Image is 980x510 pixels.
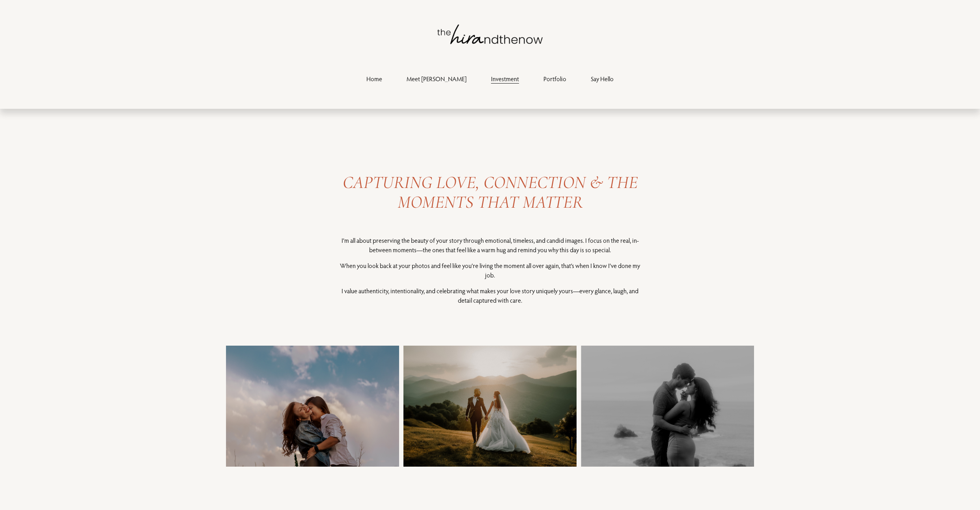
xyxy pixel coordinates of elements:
a: Meet [PERSON_NAME] [407,74,467,84]
p: I’m all about preserving the beauty of your story through emotional, timeless, and candid images.... [337,236,643,255]
p: I value authenticity, intentionality, and celebrating what makes your love story uniquely yours—e... [337,286,643,305]
a: Home [366,74,382,84]
a: Portfolio [543,74,566,84]
img: thehirandthenow [437,24,543,44]
p: When you look back at your photos and feel like you’re living the moment all over again, that’s w... [337,261,643,280]
a: Investment [491,74,519,84]
a: Say Hello [591,74,614,84]
em: CAPTURING LOVE, CONNECTION & THE MOMENTS THAT MATTER [343,172,642,213]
